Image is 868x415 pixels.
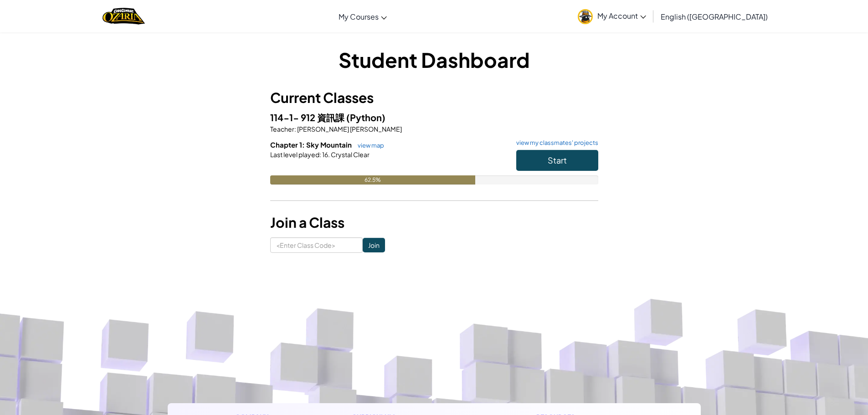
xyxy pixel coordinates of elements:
h3: Current Classes [270,87,598,108]
button: Start [516,150,598,171]
img: avatar [578,9,593,24]
a: English ([GEOGRAPHIC_DATA]) [656,4,772,29]
a: My Account [573,2,651,31]
a: view my classmates' projects [512,140,598,146]
span: Chapter 1: Sky Mountain [270,140,353,149]
span: 114-1- 912 資訊課 [270,112,346,123]
span: Teacher [270,125,294,133]
a: view map [353,142,384,149]
span: 16. [321,150,330,159]
span: Start [548,155,567,165]
span: (Python) [346,112,385,123]
h3: Join a Class [270,212,598,233]
span: [PERSON_NAME] [PERSON_NAME] [296,125,402,133]
span: : [294,125,296,133]
span: Crystal Clear [330,150,370,159]
span: Last level played [270,150,319,159]
a: Ozaria by CodeCombat logo [103,7,145,26]
img: Home [103,7,145,26]
h1: Student Dashboard [270,46,598,74]
input: Join [363,238,385,252]
span: My Account [597,11,646,20]
span: English ([GEOGRAPHIC_DATA]) [661,12,768,21]
a: My Courses [334,4,391,29]
input: <Enter Class Code> [270,237,363,253]
div: 62.5% [270,175,475,184]
span: My Courses [339,12,379,21]
span: : [319,150,321,159]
